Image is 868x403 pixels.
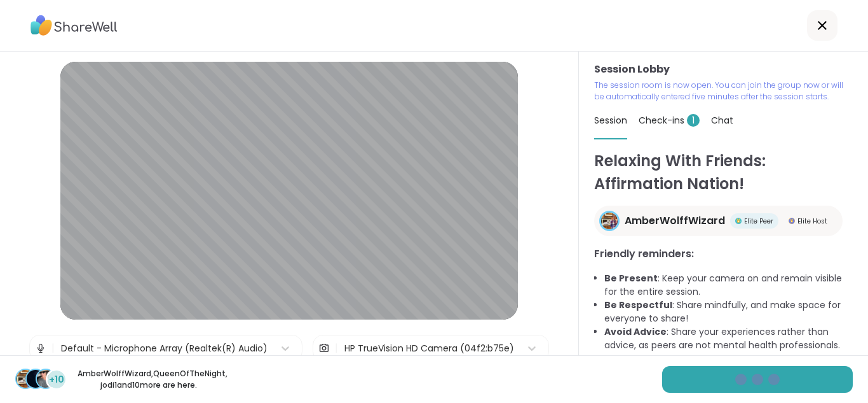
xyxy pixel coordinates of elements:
[604,299,672,311] b: Be Respectful
[61,342,268,355] div: Default - Microphone Array (Realtek(R) Audio)
[594,114,627,127] span: Session
[51,336,55,361] span: |
[625,213,725,229] span: AmberWolffWizard
[594,62,853,77] h3: Session Lobby
[78,368,220,391] p: AmberWolffWizard , QueenOfTheNight , jodi1 and 10 more are here.
[344,342,514,355] div: HP TrueVision HD Camera (04f2:b75e)
[49,373,64,386] span: +10
[604,325,853,352] li: : Share your experiences rather than advice, as peers are not mental health professionals.
[594,206,843,236] a: AmberWolffWizardAmberWolffWizardElite PeerElite PeerElite HostElite Host
[37,370,55,388] img: jodi1
[604,272,658,285] b: Be Present
[35,336,46,361] img: Microphone
[789,218,795,224] img: Elite Host
[17,370,34,388] img: AmberWolffWizard
[31,11,118,40] img: ShareWell Logo
[604,272,853,299] li: : Keep your camera on and remain visible for the entire session.
[744,216,773,226] span: Elite Peer
[318,336,330,361] img: Camera
[797,216,827,226] span: Elite Host
[687,114,700,127] span: 1
[335,336,338,361] span: |
[604,299,853,325] li: : Share mindfully, and make space for everyone to share!
[27,370,44,388] img: QueenOfTheNight
[711,114,733,127] span: Chat
[735,218,742,224] img: Elite Peer
[639,114,700,127] span: Check-ins
[601,213,618,229] img: AmberWolffWizard
[594,246,853,262] h3: Friendly reminders:
[594,150,853,195] h1: Relaxing With Friends: Affirmation Nation!
[604,325,667,338] b: Avoid Advice
[594,80,853,103] p: The session room is now open. You can join the group now or will be automatically entered five mi...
